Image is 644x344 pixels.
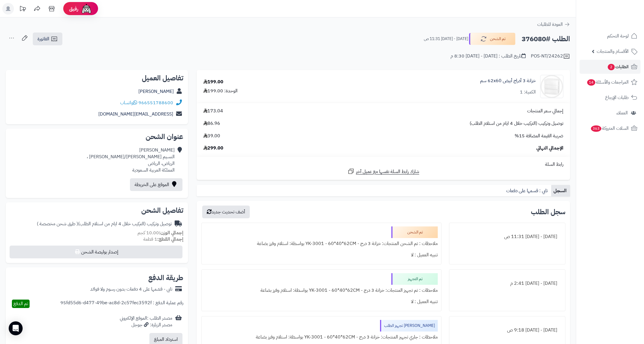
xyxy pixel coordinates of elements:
span: الإجمالي النهائي [536,145,563,152]
a: الطلبات2 [580,60,641,74]
div: رابط السلة [199,161,568,168]
h3: سجل الطلب [531,208,565,215]
img: 1728889454-%D9%8A%D8%B3%D8%B4%D9%8A-90x90.jpg [540,75,563,98]
div: [PERSON_NAME] تجهيز الطلب [380,320,438,332]
div: ملاحظات : تم الشحن المنتجات: خزانة 3 درج - YK-3001 - 60*40*62CM بواسطة: استلام وفرز بضاعة [205,238,438,249]
span: الفاتورة [37,35,49,42]
a: الموقع على الخريطة [130,178,182,191]
div: مصدر الزيارة: جوجل [120,322,172,328]
span: شارك رابط السلة نفسها مع عميل آخر [356,168,419,175]
button: أضف تحديث جديد [202,206,250,218]
button: تم الشحن [469,33,515,45]
span: المراجعات والأسئلة [587,78,629,86]
div: تم التجهيز [391,273,438,285]
span: 363 [590,125,602,132]
small: 10.00 كجم [138,229,183,236]
span: 86.96 [203,120,220,127]
span: العملاء [616,109,628,117]
span: 14 [587,79,596,86]
h2: تفاصيل الشحن [10,207,183,214]
a: طلبات الإرجاع [580,91,641,105]
a: شارك رابط السلة نفسها مع عميل آخر [348,168,419,175]
span: 299.00 [203,145,223,152]
span: رفيق [69,5,78,12]
div: رقم عملية الدفع : 95fd55d6-d477-49be-ac8d-2c57fec3592f [60,300,183,308]
a: تابي : قسمها على دفعات [504,185,551,197]
span: ( طرق شحن مخصصة ) [37,220,78,227]
a: خزانة 3 أدراج أبيض ‎62x60 سم‏ [480,78,536,84]
strong: إجمالي الوزن: [159,229,183,236]
small: 1 قطعة [143,236,183,243]
span: توصيل وتركيب (التركيب خلال 4 ايام من استلام الطلب) [470,120,563,127]
span: العودة للطلبات [537,21,563,28]
img: logo-2.png [605,8,638,20]
div: POS-NT/24262 [531,53,570,60]
span: الأقسام والمنتجات [597,47,629,55]
a: تحديثات المنصة [15,3,30,16]
img: ai-face.png [81,3,92,15]
a: العودة للطلبات [537,21,570,28]
div: مصدر الطلب :الموقع الإلكتروني [120,315,172,328]
div: [DATE] - [DATE] 9:18 ص [453,325,562,336]
a: [PERSON_NAME] [138,88,174,95]
div: ملاحظات : تم تجهيز المنتجات: خزانة 3 درج - YK-3001 - 60*40*62CM بواسطة: استلام وفرز بضاعة [205,285,438,296]
span: الطلبات [607,63,629,71]
div: تم الشحن [391,226,438,238]
div: Open Intercom Messenger [9,321,23,335]
a: العملاء [580,106,641,120]
h2: طريقة الدفع [148,274,183,281]
span: طلبات الإرجاع [605,93,629,102]
div: الكمية: 1 [520,89,536,96]
span: لوحة التحكم [607,32,629,40]
a: 966551788600 [138,99,173,106]
a: المراجعات والأسئلة14 [580,75,641,89]
a: السلات المتروكة363 [580,121,641,135]
span: 39.00 [203,133,220,139]
div: 199.00 [203,79,223,85]
div: [DATE] - [DATE] 11:31 ص [453,231,562,242]
span: السلات المتروكة [590,124,629,132]
span: 173.04 [203,108,223,114]
div: تنبيه العميل : لا [205,296,438,307]
a: لوحة التحكم [580,29,641,43]
div: الوحدة: 199.00 [203,88,238,94]
h2: الطلب #376080 [522,33,570,45]
strong: إجمالي القطع: [157,236,183,243]
div: توصيل وتركيب (التركيب خلال 4 ايام من استلام الطلب) [37,221,172,227]
button: إصدار بوليصة الشحن [10,246,182,258]
div: [DATE] - [DATE] 2:41 م [453,278,562,289]
h2: تفاصيل العميل [10,75,183,82]
div: [PERSON_NAME] النسيم [PERSON_NAME]/[PERSON_NAME] ، الرياض، الرياض المملكة العربية السعودية [87,147,175,173]
div: تنبيه العميل : لا [205,249,438,261]
div: ملاحظات : جاري تجهيز المنتجات: خزانة 3 درج - YK-3001 - 60*40*62CM بواسطة: استلام وفرز بضاعة [205,332,438,343]
span: 2 [607,64,615,71]
span: تم الدفع [13,300,28,307]
div: تابي - قسّمها على 4 دفعات بدون رسوم ولا فوائد [90,286,172,293]
span: إجمالي سعر المنتجات [527,108,563,114]
a: واتساب [120,99,137,106]
div: تاريخ الطلب : [DATE] - [DATE] 8:30 م [451,53,526,60]
a: [EMAIL_ADDRESS][DOMAIN_NAME] [98,111,173,118]
a: الفاتورة [33,33,62,45]
span: ضريبة القيمة المضافة 15% [515,133,563,139]
small: [DATE] - [DATE] 11:31 ص [424,36,468,42]
a: السجل [551,185,570,197]
h2: عنوان الشحن [10,133,183,140]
